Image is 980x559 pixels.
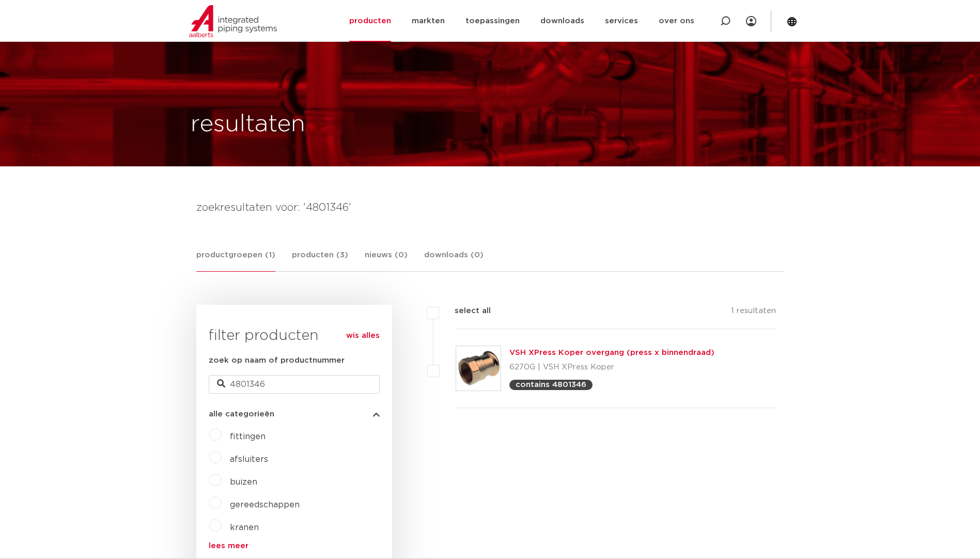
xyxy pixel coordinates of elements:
[230,501,300,509] a: gereedschappen
[209,354,345,367] label: zoek op naam of productnummer
[424,249,484,271] a: downloads (0)
[509,359,714,376] p: 6270G | VSH XPress Koper
[230,455,268,463] a: afsluiters
[456,346,501,391] img: Thumbnail for VSH XPress Koper overgang (press x binnendraad)
[516,381,586,389] p: contains 4801346
[439,305,491,317] label: select all
[209,325,380,346] h3: filter producten
[230,523,259,532] a: kranen
[509,349,714,356] a: VSH XPress Koper overgang (press x binnendraad)
[196,249,275,272] a: productgroepen (1)
[230,432,266,441] a: fittingen
[731,305,776,321] p: 1 resultaten
[209,542,380,550] a: lees meer
[209,410,380,418] button: alle categorieën
[209,375,380,394] input: zoeken
[196,199,784,216] h4: zoekresultaten voor: '4801346'
[230,478,257,486] a: buizen
[191,108,305,141] h1: resultaten
[346,330,380,342] a: wis alles
[292,249,348,271] a: producten (3)
[209,410,274,418] span: alle categorieën
[365,249,408,271] a: nieuws (0)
